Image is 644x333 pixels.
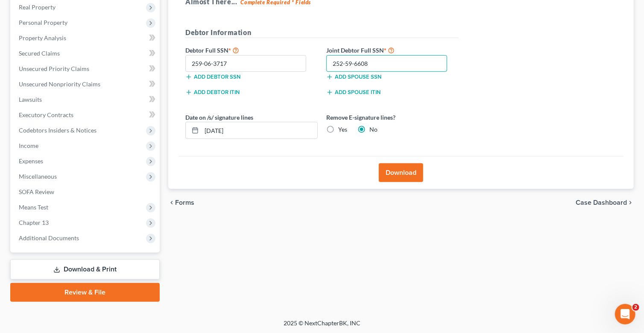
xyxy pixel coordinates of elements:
[19,219,49,226] span: Chapter 13
[12,46,160,61] a: Secured Claims
[19,234,79,242] span: Additional Documents
[185,89,240,96] button: Add debtor ITIN
[19,188,54,195] span: SOFA Review
[12,30,160,46] a: Property Analysis
[168,199,175,206] i: chevron_left
[19,142,38,149] span: Income
[576,199,634,206] a: Case Dashboard chevron_right
[19,157,43,165] span: Expenses
[326,55,447,72] input: XXX-XX-XXXX
[12,77,160,92] a: Unsecured Nonpriority Claims
[19,50,60,57] span: Secured Claims
[369,125,378,134] label: No
[19,80,100,88] span: Unsecured Nonpriority Claims
[19,111,73,118] span: Executory Contracts
[19,203,48,211] span: Means Test
[12,61,160,77] a: Unsecured Priority Claims
[10,283,160,302] a: Review & File
[19,19,67,26] span: Personal Property
[576,199,627,206] span: Case Dashboard
[19,173,57,180] span: Miscellaneous
[379,163,423,182] button: Download
[326,89,381,96] button: Add spouse ITIN
[175,199,194,206] span: Forms
[615,304,635,324] iframe: Intercom live chat
[12,92,160,107] a: Lawsuits
[185,74,240,80] button: Add debtor SSN
[338,125,347,134] label: Yes
[185,27,459,38] h5: Debtor Information
[627,199,634,206] i: chevron_right
[322,45,463,55] label: Joint Debtor Full SSN
[19,127,97,134] span: Codebtors Insiders & Notices
[19,34,66,41] span: Property Analysis
[202,122,317,139] input: MM/DD/YYYY
[168,199,206,206] button: chevron_left Forms
[632,304,639,311] span: 2
[185,113,253,122] label: Date on /s/ signature lines
[19,3,56,11] span: Real Property
[185,55,306,72] input: XXX-XX-XXXX
[19,96,42,103] span: Lawsuits
[12,107,160,123] a: Executory Contracts
[12,184,160,200] a: SOFA Review
[19,65,89,72] span: Unsecured Priority Claims
[10,259,160,280] a: Download & Print
[326,113,459,122] label: Remove E-signature lines?
[326,74,381,80] button: Add spouse SSN
[181,45,322,55] label: Debtor Full SSN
